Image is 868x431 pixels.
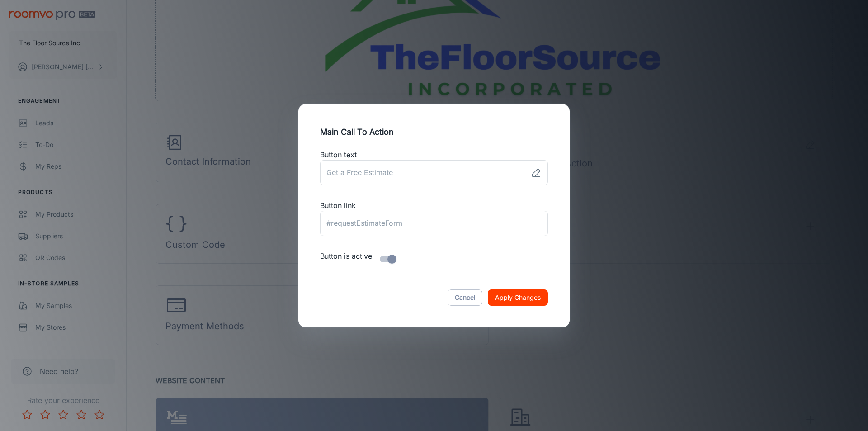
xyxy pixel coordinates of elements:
[320,251,548,268] p: Button is active
[320,149,548,160] p: Button text
[488,289,548,306] button: Apply Changes
[309,115,559,149] h2: Main Call To Action
[320,200,548,211] p: Button link
[320,211,548,236] input: #requestEstimateForm
[448,289,482,306] button: Cancel
[320,160,527,185] input: Get a Free Estimate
